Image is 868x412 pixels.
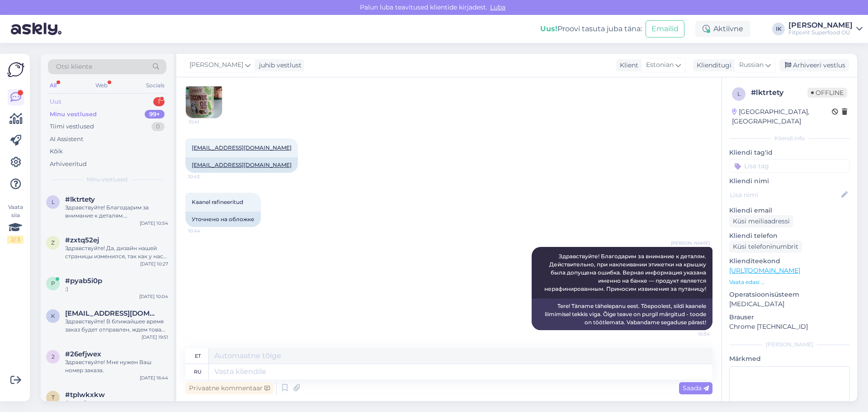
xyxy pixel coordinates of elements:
[7,61,24,78] img: Askly Logo
[730,190,840,200] input: Lisa nimi
[255,61,302,70] div: juhib vestlust
[7,236,24,244] div: 2 / 3
[729,206,850,215] p: Kliendi email
[50,147,63,156] div: Kõik
[192,199,243,205] span: Kaanel rafineeritud
[65,195,95,204] span: #lktrtety
[729,256,850,266] p: Klienditeekond
[194,364,202,379] div: ru
[646,20,684,38] button: Emailid
[48,80,58,91] div: All
[693,61,731,70] div: Klienditugi
[732,107,832,126] div: [GEOGRAPHIC_DATA], [GEOGRAPHIC_DATA]
[729,266,800,275] a: [URL][DOMAIN_NAME]
[779,59,849,71] div: Arhiveeri vestlus
[729,299,850,309] p: [MEDICAL_DATA]
[729,322,850,331] p: Chrome [TECHNICAL_ID]
[65,309,159,317] span: kudumine3@gmail.com
[50,110,97,119] div: Minu vestlused
[144,80,166,91] div: Socials
[51,239,55,246] span: z
[737,90,741,97] span: l
[65,204,168,220] div: Здравствуйте! Благодарим за внимание к деталям. Действительно, при наклеивании этикетки на крышку...
[65,350,101,358] span: #26efjwex
[145,110,165,119] div: 99+
[189,118,222,125] span: 10:41
[729,159,850,173] input: Lisa tag
[729,134,850,142] div: Kliendi info
[185,212,261,227] div: Уточнено на обложке
[729,231,850,241] p: Kliendi telefon
[676,331,710,337] span: 10:54
[7,203,24,244] div: Vaata siia
[729,278,850,286] p: Vaata edasi ...
[195,348,201,364] div: et
[65,285,168,293] div: :)
[94,80,109,91] div: Web
[751,87,807,98] div: # lktrtety
[65,391,105,399] span: #tplwkxkw
[52,199,55,205] span: l
[50,97,61,106] div: Uus
[186,82,222,118] img: Attachment
[695,21,750,37] div: Aktiivne
[729,215,793,227] div: Küsi meiliaadressi
[739,60,764,70] span: Russian
[772,23,785,35] div: IK
[51,313,55,319] span: k
[188,173,222,180] span: 10:43
[65,399,168,407] div: Спасибо
[52,394,55,401] span: t
[729,313,850,322] p: Brauser
[807,88,847,98] span: Offline
[52,353,55,360] span: 2
[671,240,710,246] span: [PERSON_NAME]
[65,358,168,374] div: Здравствуйте! Мне нужен Ваш номер заказа.
[65,317,168,334] div: Здравствуйте! В ближайшее время заказ будет отправлен, ждем товар со склада.
[140,220,168,227] div: [DATE] 10:54
[540,24,642,34] div: Proovi tasuta juba täna:
[487,3,508,11] span: Luba
[189,60,243,70] span: [PERSON_NAME]
[729,241,802,253] div: Küsi telefoninumbrit
[51,280,55,287] span: p
[729,354,850,364] p: Märkmed
[56,62,92,71] span: Otsi kliente
[729,290,850,299] p: Operatsioonisüsteem
[50,135,83,144] div: AI Assistent
[192,161,292,168] a: [EMAIL_ADDRESS][DOMAIN_NAME]
[65,244,168,260] div: Здравствуйте! Да, дизайн нашей страницы изменился, так как у нас заработал новый сайт. Письмо дей...
[65,236,99,244] span: #zxtq52ej
[729,148,850,157] p: Kliendi tag'id
[540,24,557,33] b: Uus!
[140,374,168,381] div: [DATE] 16:44
[65,277,102,285] span: #pyab5i0p
[188,227,222,234] span: 10:44
[50,122,94,131] div: Tiimi vestlused
[140,260,168,267] div: [DATE] 10:27
[87,175,127,184] span: Minu vestlused
[646,60,674,70] span: Estonian
[544,253,708,292] span: Здравствуйте! Благодарим за внимание к деталям. Действительно, при наклеивании этикетки на крышку...
[729,341,850,349] div: [PERSON_NAME]
[729,176,850,186] p: Kliendi nimi
[683,384,709,392] span: Saada
[50,160,87,169] div: Arhiveeritud
[616,61,638,70] div: Klient
[788,22,863,36] a: [PERSON_NAME]Fitpoint Superfood OÜ
[192,144,292,151] a: [EMAIL_ADDRESS][DOMAIN_NAME]
[185,382,274,394] div: Privaatne kommentaar
[142,334,168,341] div: [DATE] 19:51
[139,293,168,300] div: [DATE] 10:04
[788,22,853,29] div: [PERSON_NAME]
[151,122,165,131] div: 0
[153,97,165,106] div: 1
[532,298,712,330] div: Tere! Täname tähelepanu eest. Tõepoolest, sildi kaanele liimimisel tekkis viga. Õige teave on pur...
[788,29,853,36] div: Fitpoint Superfood OÜ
